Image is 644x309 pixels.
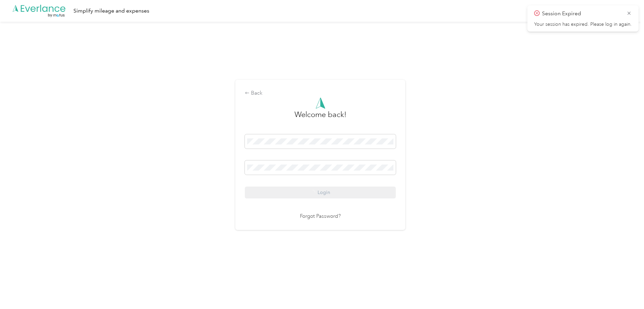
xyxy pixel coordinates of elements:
[294,109,346,127] h3: greeting
[534,21,632,27] p: Your session has expired. Please log in again.
[542,9,622,18] p: Session Expired
[300,213,341,220] a: Forgot Password?
[245,89,396,97] div: Back
[73,7,149,15] div: Simplify mileage and expenses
